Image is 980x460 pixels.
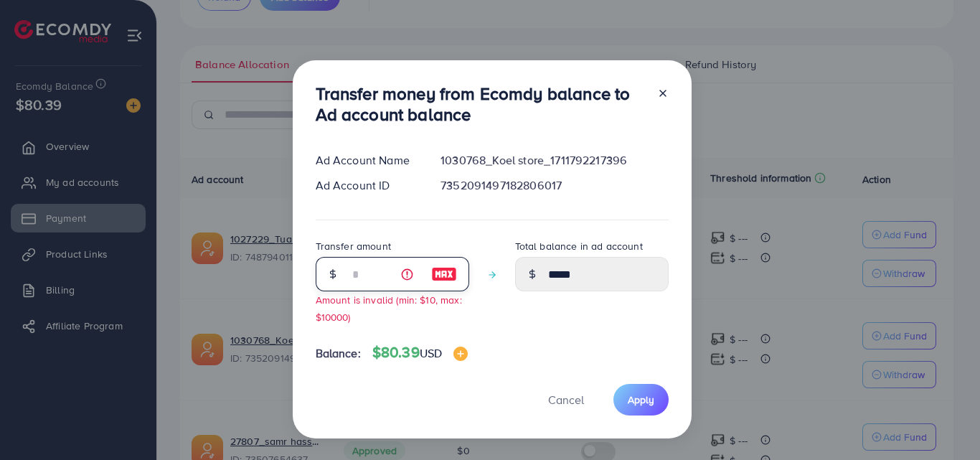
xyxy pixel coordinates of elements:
small: Amount is invalid (min: $10, max: $10000) [316,293,462,323]
div: 7352091497182806017 [429,177,679,194]
label: Transfer amount [316,239,391,253]
span: Balance: [316,345,361,362]
label: Total balance in ad account [515,239,643,253]
button: Cancel [530,384,602,415]
img: image [431,266,457,283]
span: Cancel [548,392,584,408]
iframe: Chat [919,395,969,449]
h3: Transfer money from Ecomdy balance to Ad account balance [316,83,646,125]
span: Apply [628,393,654,407]
h4: $80.39 [372,344,468,362]
img: image [453,347,468,361]
button: Apply [613,384,669,415]
div: Ad Account ID [304,177,430,194]
div: Ad Account Name [304,152,430,169]
span: USD [420,345,442,361]
div: 1030768_Koel store_1711792217396 [429,152,679,169]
